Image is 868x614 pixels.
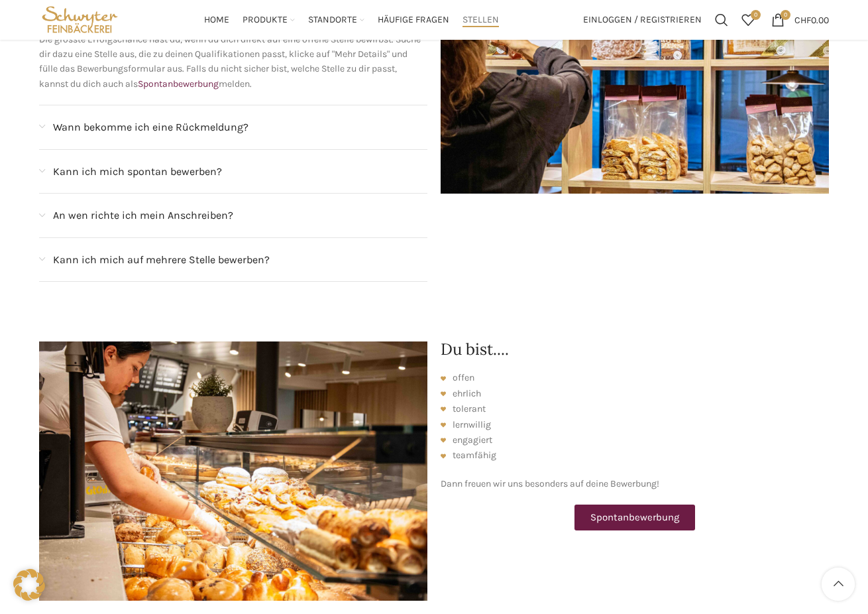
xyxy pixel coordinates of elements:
[462,7,499,33] a: Stellen
[378,7,449,33] a: Häufige Fragen
[781,10,790,20] span: 0
[735,7,761,33] a: 0
[453,387,481,401] span: ehrlich
[453,448,496,463] span: teamfähig
[39,13,121,25] a: Site logo
[453,433,492,448] span: engagiert
[308,14,357,27] span: Standorte
[453,402,486,416] span: tolerant
[53,207,233,224] span: An wen richte ich mein Anschreiben?
[53,251,270,269] span: Kann ich mich auf mehrere Stelle bewerben?
[765,7,836,33] a: 0 CHF0.00
[138,78,219,90] a: Spontanbewerbung
[453,371,474,385] span: offen
[574,505,695,530] a: Spontanbewerbung
[39,32,427,92] p: Die grösste Erfolgschance hast du, wenn du dich direkt auf eine offene Stelle bewirbst. Suche dir...
[751,10,761,20] span: 0
[794,14,811,25] span: CHF
[53,163,222,180] span: Kann ich mich spontan bewerben?
[204,7,229,33] a: Home
[204,14,229,27] span: Home
[308,7,364,33] a: Standorte
[53,119,248,136] span: Wann bekomme ich eine Rückmeldung?
[822,568,855,601] a: Scroll to top button
[708,7,735,33] a: Suchen
[583,15,702,25] span: Einloggen / Registrieren
[735,7,761,33] div: Meine Wunschliste
[243,7,295,33] a: Produkte
[441,341,829,357] h2: Du bist....
[243,14,288,27] span: Produkte
[127,7,576,33] div: Main navigation
[576,7,708,33] a: Einloggen / Registrieren
[794,14,829,25] bdi: 0.00
[453,418,491,432] span: lernwillig
[441,477,829,491] p: Dann freuen wir uns besonders auf deine Bewerbung!
[590,513,679,522] span: Spontanbewerbung
[378,14,449,27] span: Häufige Fragen
[462,14,499,27] span: Stellen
